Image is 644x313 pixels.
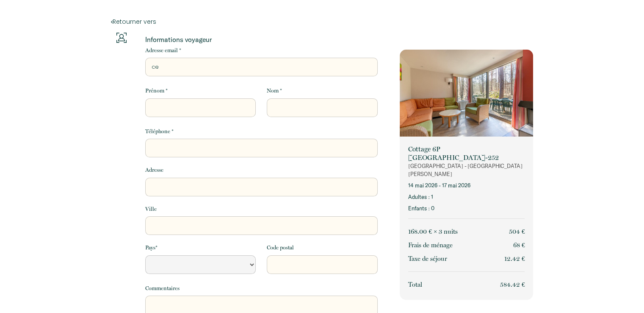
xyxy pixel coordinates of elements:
label: Téléphone * [145,127,174,136]
p: Adultes : 1 [408,193,525,201]
label: Adresse [145,166,163,174]
p: Enfants : 0 [408,204,525,212]
a: Retourner vers [111,17,533,26]
p: 68 € [513,240,525,250]
img: guests-info [116,33,127,43]
label: Adresse email * [145,46,181,55]
span: Total [408,281,422,288]
select: Default select example [145,255,256,274]
label: Pays [145,243,158,252]
p: 14 mai 2026 - 17 mai 2026 [408,182,525,190]
p: Frais de ménage [408,240,453,250]
label: Ville [145,205,157,213]
p: 504 € [509,226,525,237]
label: Prénom * [145,87,168,95]
p: Cottage 6P [GEOGRAPHIC_DATA]-252 [408,145,525,162]
label: Nom * [267,87,282,95]
p: Informations voyageur [145,35,378,44]
p: 12.42 € [504,254,525,264]
p: Taxe de séjour [408,254,447,264]
label: Code postal [267,243,294,252]
span: 584.42 € [500,281,525,288]
p: 168.00 € × 3 nuit [408,226,458,237]
p: [GEOGRAPHIC_DATA] - [GEOGRAPHIC_DATA][PERSON_NAME] [408,162,525,178]
span: s [455,228,458,235]
img: rental-image [400,50,533,139]
label: Commentaires [145,284,180,293]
